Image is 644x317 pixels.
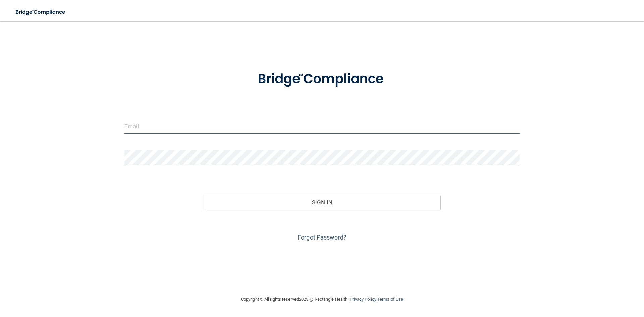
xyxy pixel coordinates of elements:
[298,234,346,241] a: Forgot Password?
[10,5,72,19] img: bridge_compliance_login_screen.278c3ca4.svg
[244,62,400,97] img: bridge_compliance_login_screen.278c3ca4.svg
[124,119,520,134] input: Email
[204,195,441,210] button: Sign In
[200,288,444,310] div: Copyright © All rights reserved 2025 @ Rectangle Health | |
[377,297,403,302] a: Terms of Use
[350,297,376,302] a: Privacy Policy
